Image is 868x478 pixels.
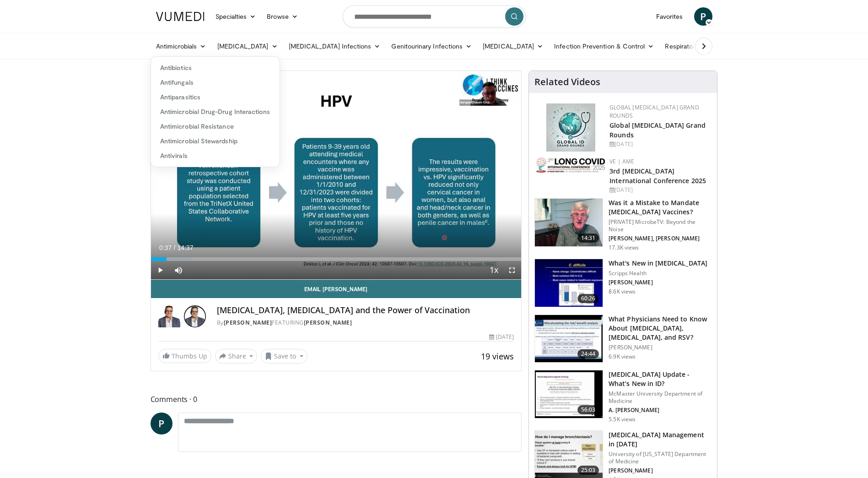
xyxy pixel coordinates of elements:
[151,257,522,261] div: Progress Bar
[156,12,205,21] img: VuMedi Logo
[151,261,169,279] button: Play
[609,344,712,351] p: [PERSON_NAME]
[477,37,549,55] a: [MEDICAL_DATA]
[261,7,303,26] a: Browse
[151,37,212,55] a: Antimicrobials
[151,60,280,75] a: Antibiotics
[151,119,280,134] a: Antimicrobial Resistance
[609,416,636,423] p: 5.5K views
[158,349,211,363] a: Thumbs Up
[609,198,712,217] h3: Was it a Mistake to Mandate [MEDICAL_DATA] Vaccines?
[536,158,605,173] img: a2792a71-925c-4fc2-b8ef-8d1b21aec2f7.png.150x105_q85_autocrop_double_scale_upscale_version-0.2.jpg
[546,103,595,152] img: e456a1d5-25c5-46f9-913a-7a343587d2a7.png.150x105_q85_autocrop_double_scale_upscale_version-0.2.png
[609,390,712,405] p: McMaster University Department of Medicine
[609,407,712,414] p: A. [PERSON_NAME]
[609,186,710,194] div: [DATE]
[534,259,712,307] a: 60:26 What's New in [MEDICAL_DATA] Scripps Health [PERSON_NAME] 8.6K views
[609,167,706,185] a: 3rd [MEDICAL_DATA] International Conference 2025
[609,244,639,251] p: 17.3K views
[386,37,477,55] a: Genitourinary Infections
[304,319,352,326] a: [PERSON_NAME]
[577,294,599,303] span: 60:26
[151,280,522,298] a: Email [PERSON_NAME]
[174,244,176,251] span: /
[609,370,712,388] h3: [MEDICAL_DATA] Update - What’s New in ID?
[577,349,599,358] span: 24:44
[609,270,707,277] p: Scripps Health
[151,71,522,280] video-js: Video Player
[177,244,193,251] span: 14:37
[485,261,503,279] button: Playback Rate
[659,37,744,55] a: Respiratory Infections
[577,405,599,414] span: 56:03
[609,259,707,268] h3: What's New in [MEDICAL_DATA]
[534,315,712,363] a: 24:44 What Physicians Need to Know About [MEDICAL_DATA], [MEDICAL_DATA], and RSV? [PERSON_NAME] 6...
[609,218,712,233] p: [PRIVATE] MicrobeTV: Beyond the Noise
[534,76,600,87] h4: Related Videos
[343,5,526,27] input: Search topics, interventions
[217,305,514,315] h4: [MEDICAL_DATA], [MEDICAL_DATA] and the Power of Vaccination
[609,467,712,474] p: [PERSON_NAME]
[694,7,712,26] a: P
[169,261,188,279] button: Mute
[159,244,172,251] span: 0:37
[158,305,180,327] img: Dr. Enrique Chacon-Cruz
[609,315,712,342] h3: What Physicians Need to Know About [MEDICAL_DATA], [MEDICAL_DATA], and RSV?
[151,148,280,163] a: Antivirals
[151,104,280,119] a: Antimicrobial Drug-Drug Interactions
[577,234,599,243] span: 14:31
[609,353,636,360] p: 6.9K views
[609,279,707,286] p: [PERSON_NAME]
[151,90,280,104] a: Antiparasitics
[534,198,712,251] a: 14:31 Was it a Mistake to Mandate [MEDICAL_DATA] Vaccines? [PRIVATE] MicrobeTV: Beyond the Noise ...
[217,319,514,327] div: By FEATURING
[283,37,386,55] a: [MEDICAL_DATA] Infections
[609,235,712,242] p: [PERSON_NAME], [PERSON_NAME]
[535,259,603,307] img: 8828b190-63b7-4755-985f-be01b6c06460.150x105_q85_crop-smart_upscale.jpg
[549,37,659,55] a: Infection Prevention & Control
[151,75,280,90] a: Antifungals
[503,261,521,279] button: Fullscreen
[609,103,699,119] a: Global [MEDICAL_DATA] Grand Rounds
[151,413,173,435] a: P
[212,37,283,55] a: [MEDICAL_DATA]
[609,121,706,139] a: Global [MEDICAL_DATA] Grand Rounds
[151,393,522,405] span: Comments 0
[534,370,712,423] a: 56:03 [MEDICAL_DATA] Update - What’s New in ID? McMaster University Department of Medicine A. [PE...
[184,305,206,327] img: Avatar
[215,349,258,364] button: Share
[224,319,272,326] a: [PERSON_NAME]
[609,451,712,465] p: University of [US_STATE] Department of Medicine
[261,349,307,364] button: Save to
[609,288,636,295] p: 8.6K views
[489,333,514,341] div: [DATE]
[577,466,599,475] span: 25:03
[609,158,634,165] a: VE | AME
[481,351,514,362] span: 19 views
[535,315,603,363] img: 91589b0f-a920-456c-982d-84c13c387289.150x105_q85_crop-smart_upscale.jpg
[210,7,262,26] a: Specialties
[609,140,710,148] div: [DATE]
[609,430,712,449] h3: [MEDICAL_DATA] Management in [DATE]
[651,7,689,26] a: Favorites
[151,134,280,148] a: Antimicrobial Stewardship
[535,199,603,246] img: f91047f4-3b1b-4007-8c78-6eacab5e8334.150x105_q85_crop-smart_upscale.jpg
[535,370,603,418] img: 98142e78-5af4-4da4-a248-a3d154539079.150x105_q85_crop-smart_upscale.jpg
